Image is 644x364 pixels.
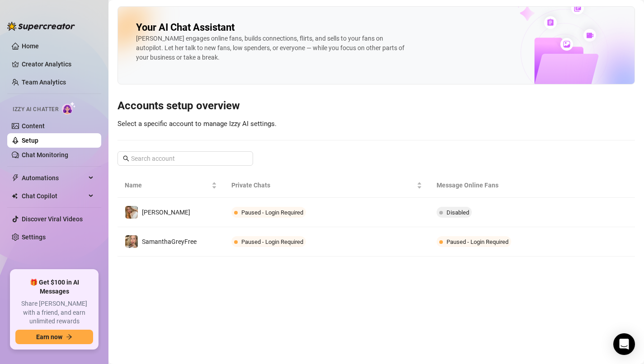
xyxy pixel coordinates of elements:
[22,79,66,86] a: Team Analytics
[429,173,566,198] th: Message Online Fans
[142,238,197,245] span: SamanthaGreyFree
[136,34,407,62] div: [PERSON_NAME] engages online fans, builds connections, flirts, and sells to your fans on autopilo...
[13,105,58,114] span: Izzy AI Chatter
[224,173,430,198] th: Private Chats
[142,209,190,216] span: [PERSON_NAME]
[241,209,303,216] span: Paused - Login Required
[118,120,277,128] span: Select a specific account to manage Izzy AI settings.
[15,278,93,296] span: 🎁 Get $100 in AI Messages
[22,171,86,185] span: Automations
[22,189,86,203] span: Chat Copilot
[22,122,45,130] a: Content
[447,209,469,216] span: Disabled
[15,330,93,344] button: Earn nowarrow-right
[241,238,303,245] span: Paused - Login Required
[447,238,508,245] span: Paused - Login Required
[15,299,93,326] span: Share [PERSON_NAME] with a friend, and earn unlimited rewards
[12,174,19,182] span: thunderbolt
[613,333,635,355] div: Open Intercom Messenger
[125,206,138,219] img: Samantha
[22,42,39,50] a: Home
[22,233,46,241] a: Settings
[62,102,76,115] img: AI Chatter
[12,193,18,199] img: Chat Copilot
[22,151,68,159] a: Chat Monitoring
[118,173,224,198] th: Name
[36,333,62,341] span: Earn now
[118,99,635,113] h3: Accounts setup overview
[136,21,235,34] h2: Your AI Chat Assistant
[125,180,210,190] span: Name
[66,334,72,340] span: arrow-right
[22,57,94,71] a: Creator Analytics
[231,180,415,190] span: Private Chats
[123,155,129,162] span: search
[131,154,240,163] input: Search account
[125,235,138,248] img: SamanthaGreyFree
[22,215,83,223] a: Discover Viral Videos
[7,22,75,31] img: logo-BBDzfeDw.svg
[22,137,38,144] a: Setup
